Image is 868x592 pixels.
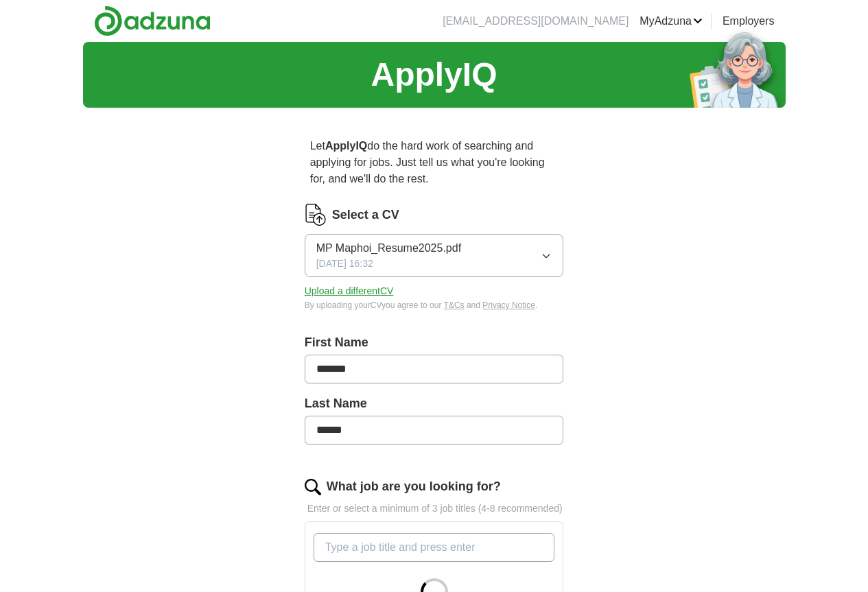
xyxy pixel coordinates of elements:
[482,300,535,310] a: Privacy Notice
[371,50,497,99] h1: ApplyIQ
[316,240,461,257] span: MP Maphoi_Resume2025.pdf
[443,13,629,29] li: [EMAIL_ADDRESS][DOMAIN_NAME]
[305,284,394,298] button: Upload a differentCV
[327,477,501,496] label: What job are you looking for?
[305,299,564,311] div: By uploading your CV you agree to our and .
[305,234,564,277] button: MP Maphoi_Resume2025.pdf[DATE] 16:32
[640,13,703,29] a: MyAdzuna
[325,140,367,152] strong: ApplyIQ
[305,479,321,495] img: search.png
[305,333,564,352] label: First Name
[332,206,399,224] label: Select a CV
[305,132,564,193] p: Let do the hard work of searching and applying for jobs. Just tell us what you're looking for, an...
[723,13,775,29] a: Employers
[305,501,564,516] p: Enter or select a minimum of 3 job titles (4-8 recommended)
[305,394,564,413] label: Last Name
[305,204,327,226] img: CV Icon
[444,300,465,310] a: T&Cs
[314,533,555,562] input: Type a job title and press enter
[316,257,373,271] span: [DATE] 16:32
[94,5,211,36] img: Adzuna logo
